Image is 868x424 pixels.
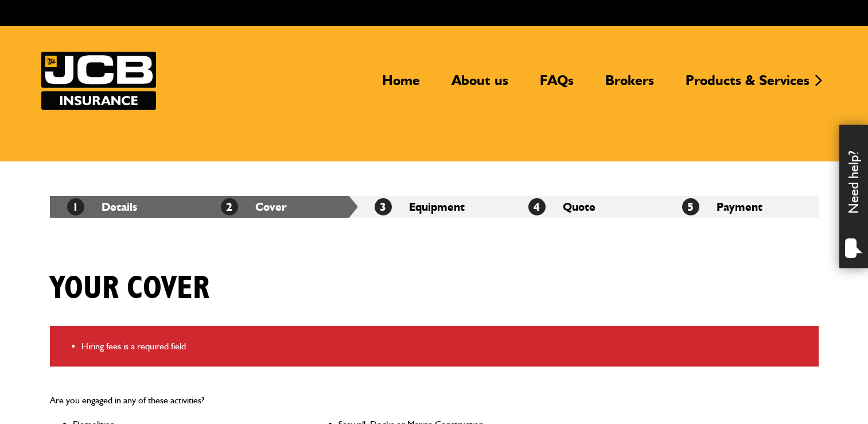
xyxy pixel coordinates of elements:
[373,72,429,98] a: Home
[528,198,546,215] span: 4
[50,269,209,308] h1: Your cover
[81,339,810,354] li: Hiring fees is a required field
[511,196,665,218] li: Quote
[531,72,582,98] a: FAQs
[67,198,84,215] span: 1
[221,198,238,215] span: 2
[375,198,392,215] span: 3
[67,200,137,214] a: 1Details
[357,196,511,218] li: Equipment
[50,393,556,408] p: Are you engaged in any of these activities?
[41,52,156,110] img: JCB Insurance Services logo
[677,72,818,98] a: Products & Services
[204,196,357,218] li: Cover
[682,198,699,215] span: 5
[597,72,663,98] a: Brokers
[665,196,819,218] li: Payment
[443,72,517,98] a: About us
[839,125,868,268] div: Need help?
[41,52,156,110] a: JCB Insurance Services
